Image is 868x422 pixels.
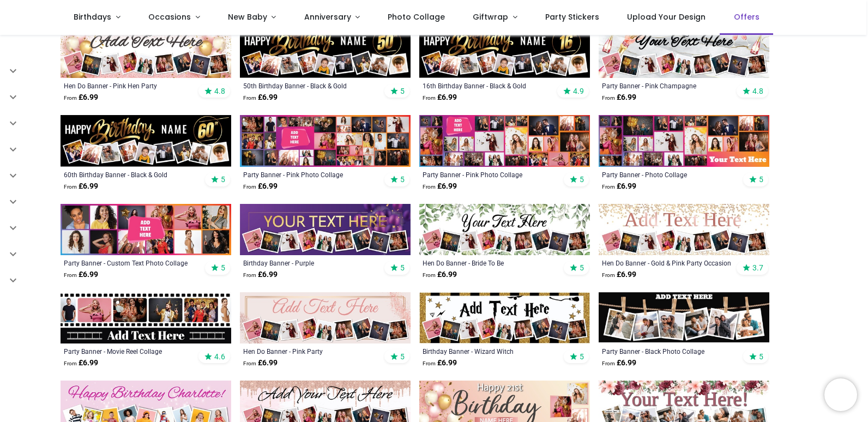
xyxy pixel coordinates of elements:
strong: £ 6.99 [64,181,98,192]
span: 4.9 [573,86,584,96]
img: Personalised Party Banner - Custom Text Photo Collage - 12 Photo Upload [61,204,231,255]
span: From [64,360,77,366]
a: Hen Do Banner - Gold & Pink Party Occasion [602,258,733,267]
img: Personalised Happy Birthday Banner - Wizard Witch - 9 Photo Upload [419,292,590,344]
span: Anniversary [304,11,351,22]
span: From [64,95,77,101]
a: 60th Birthday Banner - Black & Gold [64,170,195,179]
span: From [602,95,615,101]
img: Personalised Party Banner - Black Photo Collage - 6 Photo Upload [599,292,769,343]
span: 5 [580,263,584,273]
img: Personalised Hen Do Banner - Bride To Be - 9 Photo Upload [419,204,590,255]
strong: £ 6.99 [243,92,278,103]
img: Personalised Party Banner - Movie Reel Collage - 6 Photo Upload [61,292,231,343]
span: From [423,272,436,278]
a: 16th Birthday Banner - Black & Gold [423,81,554,90]
img: Personalised Happy Birthday Banner - Purple - 9 Photo Upload [240,204,411,255]
span: From [423,184,436,190]
span: 3.7 [752,263,763,273]
strong: £ 6.99 [602,269,636,280]
span: Occasions [148,11,191,22]
span: Party Stickers [545,11,599,22]
span: From [602,272,615,278]
span: 5 [221,174,225,184]
a: Party Banner - Movie Reel Collage [64,347,195,355]
span: Birthdays [74,11,111,22]
img: Personalised Party Banner - Photo Collage - 23 Photo Upload [599,115,769,166]
span: 5 [400,263,405,273]
span: 5 [759,174,763,184]
strong: £ 6.99 [423,358,457,369]
strong: £ 6.99 [64,358,98,369]
strong: £ 6.99 [602,358,636,369]
a: Hen Do Banner - Pink Hen Party [64,81,195,90]
span: From [602,360,615,366]
span: 5 [580,352,584,361]
a: Party Banner - Pink Photo Collage [243,170,375,179]
a: Hen Do Banner - Pink Party [243,347,375,355]
strong: £ 6.99 [602,181,636,192]
span: Giftwrap [473,11,508,22]
span: 5 [400,174,405,184]
span: 4.8 [752,86,763,96]
span: New Baby [228,11,267,22]
iframe: Brevo live chat [824,378,857,411]
a: Party Banner - Photo Collage [602,170,733,179]
span: 4.8 [214,86,225,96]
a: Party Banner - Black Photo Collage [602,347,733,355]
a: 50th Birthday Banner - Black & Gold [243,81,375,90]
img: Personalised Party Banner - Pink Photo Collage - Custom Text & 25 Photo Upload [419,115,590,166]
a: Party Banner - Custom Text Photo Collage [64,258,195,267]
img: Personalised Happy 50th Birthday Banner - Black & Gold - Custom Name & 9 Photo Upload [240,27,411,78]
span: From [602,184,615,190]
a: Party Banner - Pink Champagne [602,81,733,90]
strong: £ 6.99 [243,269,278,280]
img: Hen Do Banner - Pink Party - Custom Text & 9 Photo Upload [240,292,411,343]
strong: £ 6.99 [243,181,278,192]
span: From [243,360,256,366]
span: 5 [221,263,225,273]
strong: £ 6.99 [243,358,278,369]
span: From [423,95,436,101]
span: Upload Your Design [627,11,706,22]
span: From [243,95,256,101]
a: Party Banner - Pink Photo Collage [423,170,554,179]
span: Photo Collage [388,11,445,22]
span: 5 [759,352,763,361]
strong: £ 6.99 [423,181,457,192]
span: Offers [734,11,759,22]
strong: £ 6.99 [64,269,98,280]
span: From [64,184,77,190]
span: 5 [580,174,584,184]
span: From [243,184,256,190]
span: From [423,360,436,366]
span: 5 [400,352,405,361]
a: Hen Do Banner - Bride To Be [423,258,554,267]
strong: £ 6.99 [423,269,457,280]
strong: £ 6.99 [423,92,457,103]
span: From [64,272,77,278]
img: Personalised Hen Do Banner - Gold & Pink Party Occasion - 9 Photo Upload [599,204,769,255]
span: 4.6 [214,352,225,361]
strong: £ 6.99 [602,92,636,103]
strong: £ 6.99 [64,92,98,103]
img: Personalised Party Banner - Pink Photo Collage - Add Text & 30 Photo Upload [240,115,411,166]
img: Personalised Happy 60th Birthday Banner - Black & Gold - Custom Name & 9 Photo Upload [61,115,231,166]
a: Birthday Banner - Wizard Witch [423,347,554,355]
a: Birthday Banner - Purple [243,258,375,267]
img: Personalised Happy 16th Birthday Banner - Black & Gold - Custom Name & 9 Photo Upload [419,27,590,78]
